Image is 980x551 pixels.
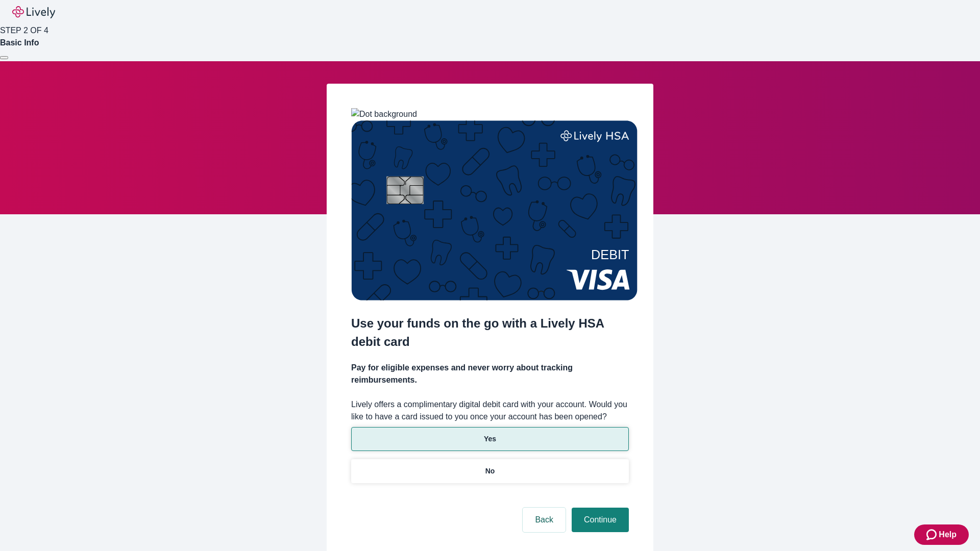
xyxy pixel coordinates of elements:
[351,108,417,120] img: Dot background
[523,508,566,532] button: Back
[351,398,629,423] label: Lively offers a complimentary digital debit card with your account. Would you like to have a card...
[484,434,496,444] p: Yes
[926,529,939,541] svg: Zendesk support icon
[351,314,629,351] h2: Use your funds on the go with a Lively HSA debit card
[485,466,495,477] p: No
[351,427,629,451] button: Yes
[939,529,957,541] span: Help
[351,362,629,386] h4: Pay for eligible expenses and never worry about tracking reimbursements.
[572,508,629,532] button: Continue
[351,120,638,300] img: Debit card
[351,459,629,483] button: No
[914,524,969,545] button: Zendesk support iconHelp
[12,6,55,18] img: Lively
